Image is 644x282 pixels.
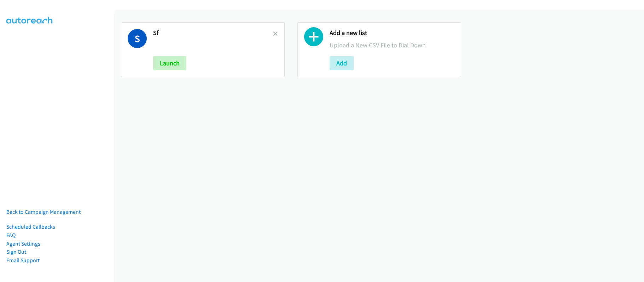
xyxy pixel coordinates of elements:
[6,240,40,247] a: Agent Settings
[6,208,81,215] a: Back to Campaign Management
[6,232,16,239] a: FAQ
[330,29,454,37] h2: Add a new list
[153,29,273,37] h2: Sf
[153,56,186,70] button: Launch
[128,29,147,48] h1: S
[330,40,454,50] p: Upload a New CSV File to Dial Down
[6,223,55,230] a: Scheduled Callbacks
[330,56,354,70] button: Add
[6,257,40,264] a: Email Support
[6,248,26,255] a: Sign Out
